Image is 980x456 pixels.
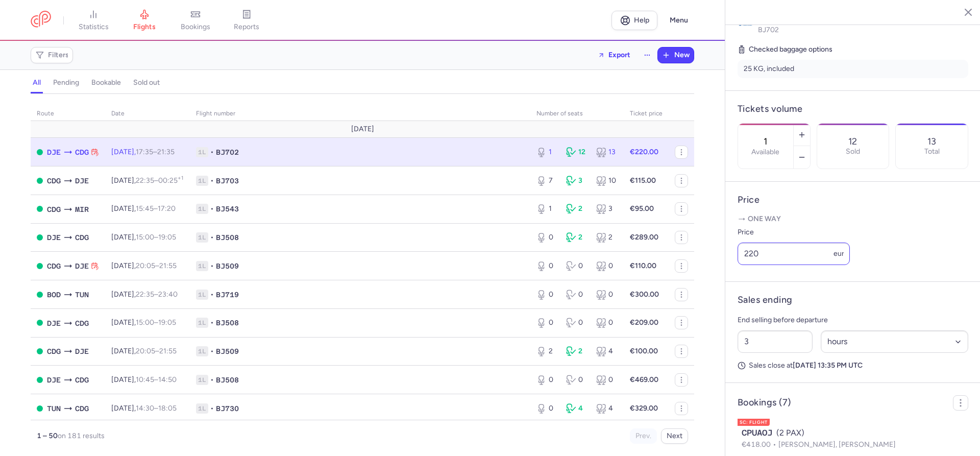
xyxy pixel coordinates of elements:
span: – [136,318,176,327]
span: [DATE], [111,233,176,242]
strong: €329.00 [630,404,658,413]
time: 15:45 [136,204,154,213]
time: 23:40 [158,290,178,299]
button: Export [591,47,637,63]
span: • [210,204,214,214]
h5: Checked baggage options [738,43,968,56]
div: 0 [596,318,618,328]
div: 2 [566,204,587,214]
time: 10:45 [136,375,154,384]
strong: €289.00 [630,233,658,242]
time: 14:30 [136,404,154,413]
h4: Bookings (7) [738,397,791,409]
div: 0 [566,375,587,385]
th: Flight number [190,106,530,122]
span: CDG [47,260,61,272]
strong: €300.00 [630,290,659,299]
span: • [210,403,214,414]
div: 0 [536,261,558,271]
span: CDG [75,403,89,414]
span: • [210,290,214,300]
span: CDG [75,232,89,243]
h4: all [33,78,41,87]
span: – [136,176,183,185]
span: BJ508 [216,375,239,385]
span: • [210,375,214,385]
span: BJ730 [216,403,239,414]
span: – [136,233,176,242]
button: Next [661,428,688,444]
span: 1L [196,232,208,243]
span: [DATE], [111,404,177,413]
span: – [136,290,178,299]
p: Total [924,148,940,156]
span: 1L [196,375,208,385]
th: route [31,106,105,122]
span: CPUAOJ [742,427,772,439]
span: DJE [75,346,89,357]
span: BJ719 [216,290,239,300]
strong: €115.00 [630,176,656,185]
strong: €110.00 [630,261,656,270]
span: • [210,318,214,328]
time: 20:05 [136,347,155,355]
span: DJE [47,232,61,243]
div: 0 [536,318,558,328]
h4: Price [738,194,968,206]
div: 0 [566,318,587,328]
div: 0 [596,261,618,271]
button: Filters [31,47,72,63]
span: Help [634,16,649,24]
span: €418.00 [742,440,778,449]
input: --- [738,243,850,265]
span: CDG [47,175,61,186]
span: bookings [181,22,210,32]
div: 7 [536,176,558,186]
time: 17:35 [136,148,153,156]
span: DJE [47,318,61,329]
div: 1 [536,147,558,157]
span: SC: FLIGHT [738,419,770,426]
div: 2 [596,232,618,243]
div: 2 [536,346,558,356]
span: CDG [47,346,61,357]
button: CPUAOJ(2 PAX)€418.00[PERSON_NAME], [PERSON_NAME] [742,427,964,450]
span: [DATE], [111,318,176,327]
span: BJ509 [216,346,239,356]
time: 15:00 [136,318,154,327]
span: 1L [196,318,208,328]
sup: +1 [178,175,183,181]
span: [DATE], [111,261,177,270]
span: CDG [75,318,89,329]
label: Price [738,226,850,238]
span: BOD [47,289,61,300]
th: date [105,106,190,122]
div: 0 [536,403,558,414]
span: Filters [48,51,69,59]
div: 4 [596,403,618,414]
time: 15:00 [136,233,154,242]
time: 21:35 [157,148,175,156]
span: – [136,404,177,413]
div: 2 [566,346,587,356]
time: 14:50 [158,375,177,384]
div: 13 [596,147,618,157]
span: flights [133,22,156,32]
div: 2 [566,232,587,243]
span: MIR [75,204,89,215]
h4: pending [53,78,79,87]
span: 1L [196,290,208,300]
time: 19:05 [158,318,176,327]
span: BJ508 [216,318,239,328]
span: Export [608,51,630,59]
div: 3 [596,204,618,214]
span: CDG [47,204,61,215]
span: • [210,147,214,157]
span: – [136,347,177,355]
time: 20:05 [136,261,155,270]
p: Sales close at [738,361,968,370]
a: flights [119,9,170,32]
strong: 1 – 50 [37,431,58,440]
p: One way [738,214,968,224]
a: CitizenPlane red outlined logo [31,11,51,30]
